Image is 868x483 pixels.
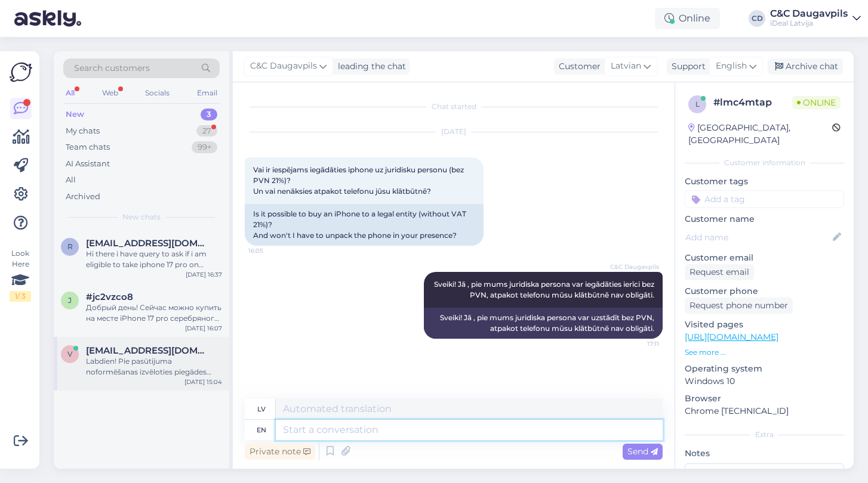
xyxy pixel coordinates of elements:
span: Sveiki! Jā , pie mums juridiska persona var iegādāties ierīci bez PVN, atpakot telefonu mūsu klāt... [434,280,656,299]
div: Archived [66,191,100,203]
div: Request email [685,264,754,280]
p: See more ... [685,347,844,358]
span: vankamikus@gmail.com [86,345,210,356]
p: Chrome [TECHNICAL_ID] [685,405,844,417]
img: Askly Logo [10,61,32,83]
input: Add a tag [685,190,844,208]
span: j [68,296,72,305]
div: Hi there i have query to ask if i am eligible to take iphone 17 pro on lease? [86,249,222,270]
span: r [67,242,73,251]
span: Online [792,96,841,109]
span: Vai ir iespējams iegādāties iphone uz juridisku personu (bez PVN 21%)? Un vai nenāksies atpakot t... [253,165,466,196]
div: [DATE] 16:07 [185,324,222,333]
p: Customer email [685,252,844,264]
div: Extra [685,429,844,440]
div: [DATE] [245,126,663,137]
p: Customer tags [685,175,844,188]
span: C&C Daugavpils [250,60,317,73]
div: C&C Daugavpils [770,9,848,18]
p: Windows 10 [685,375,844,388]
div: Team chats [66,141,110,153]
span: #jc2vzco8 [86,292,133,302]
div: Labdien! Pie pasūtijuma noformēšanas izvēloties piegādes veidu un spiežot turpināt parādas ziņa -... [86,356,222,377]
span: 17:11 [614,339,659,348]
div: Customer [554,60,601,73]
span: Send [627,446,658,457]
div: 3 [201,109,217,120]
div: 27 [196,125,217,137]
span: rishabkumar1500@gmail.com [86,238,210,249]
div: [DATE] 16:37 [186,270,222,279]
div: 1 / 3 [10,291,31,302]
span: English [716,60,747,73]
div: Is it possible to buy an iPhone to a legal entity (without VAT 21%)? And won't I have to unpack t... [245,204,484,246]
div: Customer information [685,157,844,168]
div: Chat started [245,101,663,112]
div: iDeal Latvija [770,18,848,28]
div: My chats [66,125,100,137]
span: v [67,349,72,358]
a: C&C DaugavpilsiDeal Latvija [770,9,861,28]
div: Archive chat [768,58,843,75]
p: Visited pages [685,318,844,331]
div: Support [667,60,706,73]
p: Operating system [685,363,844,375]
span: New chats [122,212,161,222]
div: Look Here [10,248,31,302]
span: 16:05 [248,246,293,255]
input: Add name [685,231,830,244]
div: Web [100,85,121,101]
div: lv [257,399,266,419]
div: [GEOGRAPHIC_DATA], [GEOGRAPHIC_DATA] [688,122,832,147]
p: Notes [685,447,844,460]
div: CD [749,10,765,27]
div: All [63,85,77,101]
div: Request phone number [685,298,793,314]
div: Socials [143,85,172,101]
div: Добрый день! Сейчас можно купить на месте iPhone 17 pro серебряного цвета ? [86,302,222,324]
a: [URL][DOMAIN_NAME] [685,332,778,342]
span: C&C Daugavpils [610,262,659,271]
div: All [66,174,76,186]
div: en [257,420,266,440]
div: Online [655,8,720,29]
span: Latvian [611,60,641,73]
div: 99+ [192,141,217,153]
div: Email [195,85,220,101]
div: Sveiki! Jā , pie mums juridiska persona var uzstādīt bez PVN, atpakot telefonu mūsu klātbūtnē nav... [424,308,663,339]
p: Customer name [685,213,844,225]
span: l [695,100,700,109]
div: [DATE] 15:04 [184,377,222,386]
p: Customer phone [685,285,844,298]
p: Browser [685,392,844,405]
div: AI Assistant [66,158,110,170]
div: leading the chat [333,60,406,73]
div: New [66,109,84,120]
div: Private note [245,444,315,460]
div: # lmc4mtap [713,95,792,110]
span: Search customers [74,62,150,75]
